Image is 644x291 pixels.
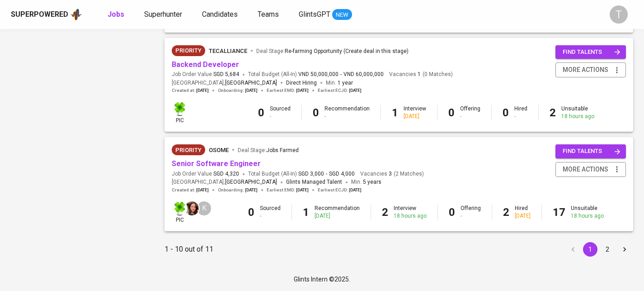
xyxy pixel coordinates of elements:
[172,178,277,187] span: [GEOGRAPHIC_DATA] ,
[213,71,239,78] span: SGD 5,684
[172,200,188,224] div: pic
[360,170,424,178] span: Vacancies ( 2 Matches )
[332,10,352,19] span: NEW
[172,159,261,168] a: Senior Software Engineer
[238,147,299,153] span: Deal Stage :
[202,9,240,20] a: Candidates
[555,162,626,177] button: more actions
[172,146,205,155] span: Priority
[550,106,556,119] b: 2
[460,105,480,120] div: Offering
[324,113,370,120] div: -
[11,8,82,21] a: Superpoweredapp logo
[389,71,453,78] span: Vacancies ( 0 Matches )
[503,206,509,219] b: 2
[318,87,362,94] span: Earliest ECJD :
[173,201,187,215] img: f9493b8c-82b8-4f41-8722-f5d69bb1b761.jpg
[349,87,362,94] span: [DATE]
[553,206,565,219] b: 17
[248,71,384,78] span: Total Budget (All-In)
[503,106,509,119] b: 0
[213,170,239,178] span: SGD 4,320
[172,170,239,178] span: Job Order Value
[461,212,481,220] div: -
[318,187,362,193] span: Earliest ECJD :
[267,187,309,193] span: Earliest EMD :
[555,144,626,158] button: find talents
[299,10,330,19] span: GlintsGPT
[267,87,309,94] span: Earliest EMD :
[326,80,353,86] span: Min.
[172,46,205,55] span: Priority
[326,170,327,178] span: -
[392,106,398,119] b: 1
[315,212,360,220] div: [DATE]
[416,71,421,78] span: 1
[172,60,239,69] a: Backend Developer
[172,87,209,94] span: Created at :
[448,106,455,119] b: 0
[248,170,355,178] span: Total Budget (All-In)
[298,170,324,178] span: SGD 3,000
[286,179,342,185] span: Glints Managed Talent
[172,101,188,124] div: pic
[266,147,299,153] span: Jobs Farmed
[260,212,281,220] div: -
[460,113,480,120] div: -
[514,105,527,120] div: Hired
[404,105,426,120] div: Interview
[571,205,604,220] div: Unsuitable
[382,206,388,219] b: 2
[258,9,281,20] a: Teams
[260,205,281,220] div: Sourced
[394,205,427,220] div: Interview
[144,9,184,20] a: Superhunter
[225,79,277,88] span: [GEOGRAPHIC_DATA]
[185,201,199,215] img: thao.thai@glints.com
[172,45,205,56] div: New Job received from Demand Team
[196,200,212,216] div: K
[172,79,277,88] span: [GEOGRAPHIC_DATA] ,
[70,8,82,21] img: app logo
[313,106,319,119] b: 0
[245,187,258,193] span: [DATE]
[387,170,392,178] span: 3
[515,212,531,220] div: [DATE]
[394,212,427,220] div: 18 hours ago
[108,10,124,19] b: Jobs
[298,71,338,78] span: VND 50,000,000
[514,113,527,120] div: -
[218,87,258,94] span: Onboarding :
[563,64,608,76] span: more actions
[209,48,247,54] span: TecAlliance
[225,178,277,187] span: [GEOGRAPHIC_DATA]
[600,242,615,257] button: Go to page 2
[202,10,238,19] span: Candidates
[555,45,626,59] button: find talents
[172,144,205,155] div: New Job received from Demand Team
[563,164,608,175] span: more actions
[324,105,370,120] div: Recommendation
[338,80,353,86] span: 1 year
[299,9,352,20] a: GlintsGPT NEW
[196,187,209,193] span: [DATE]
[329,170,355,178] span: SGD 4,000
[515,205,531,220] div: Hired
[571,212,604,220] div: 18 hours ago
[285,48,409,54] span: Re-farming Opportunity (Create deal in this stage)
[196,87,209,94] span: [DATE]
[363,179,381,185] span: 5 years
[245,87,258,94] span: [DATE]
[563,47,620,57] span: find talents
[286,80,317,86] span: Direct Hiring
[561,113,594,120] div: 18 hours ago
[218,187,258,193] span: Onboarding :
[144,10,182,19] span: Superhunter
[173,102,187,116] img: f9493b8c-82b8-4f41-8722-f5d69bb1b761.jpg
[172,187,209,193] span: Created at :
[258,10,279,19] span: Teams
[165,244,213,255] p: 1 - 10 out of 11
[343,71,384,78] span: VND 60,000,000
[248,206,254,219] b: 0
[351,179,381,185] span: Min.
